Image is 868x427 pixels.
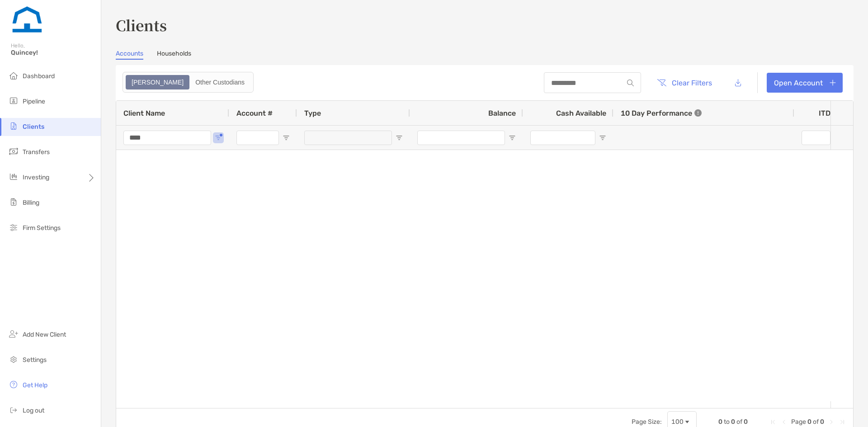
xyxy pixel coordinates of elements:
[724,418,730,426] span: to
[731,418,735,426] span: 0
[780,418,788,426] div: Previous Page
[8,70,19,81] img: dashboard icon
[488,109,516,117] span: Balance
[8,354,19,365] img: settings icon
[744,418,748,426] span: 0
[11,4,43,36] img: Zoe Logo
[621,101,702,125] div: 10 Day Performance
[820,418,824,426] span: 0
[819,109,841,117] div: ITD
[417,131,505,145] input: Balance Filter Input
[839,418,846,426] div: Last Page
[802,131,830,145] input: ITD Filter Input
[23,331,66,338] span: Add New Client
[8,171,19,182] img: investing icon
[509,134,516,141] button: Open Filter Menu
[671,418,684,426] div: 100
[236,109,273,117] span: Account #
[123,131,211,145] input: Client Name Filter Input
[530,131,595,145] input: Cash Available Filter Input
[828,418,835,426] div: Next Page
[813,418,819,426] span: of
[8,404,19,415] img: logout icon
[556,109,606,117] span: Cash Available
[304,109,321,117] span: Type
[8,197,19,207] img: billing icon
[767,73,843,93] a: Open Account
[23,407,44,414] span: Log out
[791,418,806,426] span: Page
[8,379,19,390] img: get-help icon
[807,418,811,426] span: 0
[123,109,165,117] span: Client Name
[23,199,39,206] span: Billing
[8,146,19,157] img: transfers icon
[8,95,19,106] img: pipeline icon
[627,80,634,86] img: input icon
[23,174,49,181] span: Investing
[23,72,55,80] span: Dashboard
[736,418,742,426] span: of
[236,131,279,145] input: Account # Filter Input
[23,98,45,105] span: Pipeline
[157,50,191,60] a: Households
[116,14,854,35] h3: Clients
[769,418,777,426] div: First Page
[718,418,722,426] span: 0
[650,73,719,93] button: Clear Filters
[8,222,19,233] img: firm-settings icon
[632,418,662,426] div: Page Size:
[190,76,250,89] div: Other Custodians
[23,356,47,364] span: Settings
[127,76,189,89] div: Zoe
[23,224,61,232] span: Firm Settings
[215,134,222,141] button: Open Filter Menu
[599,134,606,141] button: Open Filter Menu
[123,72,254,93] div: segmented control
[396,134,403,141] button: Open Filter Menu
[11,49,95,56] span: Quincey!
[23,381,47,389] span: Get Help
[8,121,19,131] img: clients icon
[283,134,290,141] button: Open Filter Menu
[116,50,143,60] a: Accounts
[8,328,19,339] img: add_new_client icon
[23,123,44,131] span: Clients
[23,148,50,156] span: Transfers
